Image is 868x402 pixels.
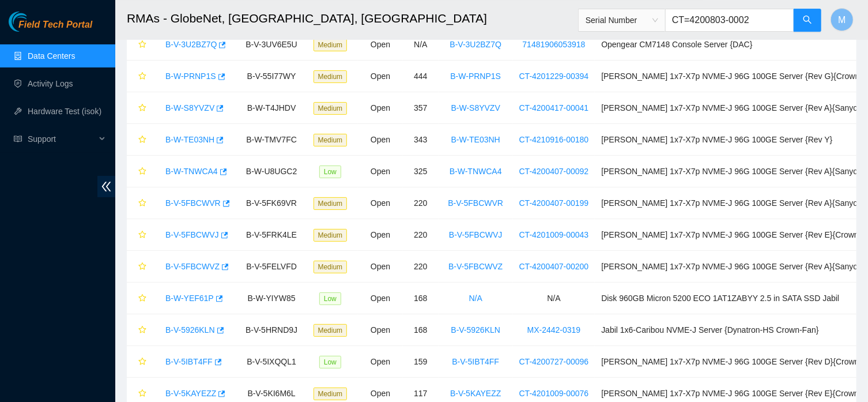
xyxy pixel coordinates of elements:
a: N/A [469,294,482,303]
td: Open [358,156,403,187]
span: Medium [314,261,348,273]
td: 220 [403,251,439,283]
span: star [138,389,146,399]
td: Open [358,314,403,346]
a: CT-4200417-00041 [519,103,589,112]
a: B-V-5FBCWVR [448,198,503,208]
span: read [14,135,22,143]
span: star [138,136,146,145]
td: Open [358,92,403,124]
a: 71481906053918 [523,40,586,49]
span: star [138,294,146,303]
button: M [831,8,854,31]
span: star [138,104,146,113]
a: B-W-PRNP1S [165,72,216,81]
td: B-V-5FRK4LE [236,219,307,251]
a: Hardware Test (isok) [28,107,101,116]
a: B-V-5FBCWVZ [448,262,503,271]
span: search [803,15,812,26]
input: Enter text here... [665,9,794,32]
span: star [138,231,146,240]
a: CT-4200727-00096 [519,357,589,366]
span: M [838,13,846,27]
span: star [138,326,146,335]
td: B-W-T4JHDV [236,92,307,124]
a: CT-4201009-00076 [519,389,589,398]
td: Open [358,283,403,314]
td: 220 [403,187,439,219]
span: star [138,199,146,208]
a: CT-4201229-00394 [519,72,589,81]
a: CT-4210916-00180 [519,135,589,144]
td: B-W-YIYW85 [236,283,307,314]
span: star [138,72,146,81]
span: Medium [314,102,348,115]
span: star [138,262,146,272]
td: N/A [513,283,595,314]
button: star [133,226,147,244]
button: star [133,321,147,339]
a: B-W-TE03NH [451,135,500,144]
span: Serial Number [586,12,658,29]
span: Medium [314,197,348,210]
span: Medium [314,70,348,83]
a: CT-4201009-00043 [519,230,589,239]
a: Akamai TechnologiesField Tech Portal [9,21,92,36]
a: B-W-TNWCA4 [450,167,502,176]
span: Low [319,292,341,305]
span: Medium [314,388,348,400]
td: B-V-5HRND9J [236,314,307,346]
a: B-V-5FBCWVZ [165,262,220,271]
td: B-W-U8UGC2 [236,156,307,187]
td: 357 [403,92,439,124]
td: 325 [403,156,439,187]
a: B-V-5KAYEZZ [450,389,501,398]
a: B-V-5FBCWVJ [449,230,503,239]
span: Low [319,356,341,369]
span: star [138,40,146,50]
td: Open [358,124,403,156]
span: star [138,358,146,367]
td: Open [358,187,403,219]
span: Support [28,127,96,151]
button: star [133,35,147,54]
a: B-W-YEF61P [165,294,214,303]
td: 220 [403,219,439,251]
td: Open [358,251,403,283]
a: B-W-TNWCA4 [165,167,218,176]
span: double-left [97,176,115,197]
button: star [133,289,147,307]
span: Field Tech Portal [18,20,92,31]
button: star [133,67,147,85]
a: B-V-5FBCWVR [165,198,221,208]
td: N/A [403,29,439,61]
span: Medium [314,134,348,146]
img: Akamai Technologies [9,12,58,32]
span: Medium [314,229,348,242]
span: star [138,167,146,176]
td: 343 [403,124,439,156]
a: B-W-S8YVZV [451,103,500,112]
a: CT-4200407-00200 [519,262,589,271]
button: star [133,257,147,276]
a: B-W-TE03NH [165,135,214,144]
a: CT-4200407-00092 [519,167,589,176]
td: B-V-5FK69VR [236,187,307,219]
a: B-V-3U2BZ7Q [450,40,501,49]
a: B-V-5926KLN [165,325,215,335]
a: B-W-PRNP1S [450,72,501,81]
a: B-V-5926KLN [451,325,501,335]
a: Activity Logs [28,79,73,88]
a: CT-4200407-00199 [519,198,589,208]
td: 168 [403,283,439,314]
button: search [794,9,821,32]
td: B-V-5IXQQL1 [236,346,307,378]
a: B-V-5FBCWVJ [165,230,219,239]
a: B-V-5IBT4FF [452,357,499,366]
span: Medium [314,324,348,337]
button: star [133,352,147,371]
td: B-W-TMV7FC [236,124,307,156]
button: star [133,99,147,117]
span: Low [319,166,341,178]
td: Open [358,219,403,251]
